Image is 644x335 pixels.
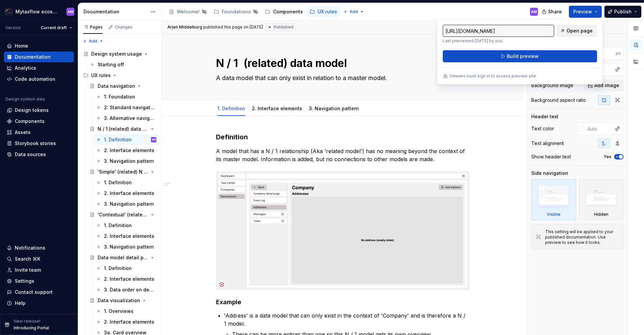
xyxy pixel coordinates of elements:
a: 3. Navigation pattern [93,199,159,209]
a: Storybook stories [4,138,74,149]
a: Components [262,6,306,17]
div: 2. Interface elements [104,276,154,282]
div: Version [5,25,21,30]
a: 1. Overviews [93,306,159,317]
div: 3. Data order on detail page [104,286,155,293]
button: Current draft [38,23,75,32]
div: Storybook stories [15,140,56,147]
a: N / 1 (related) data model [87,124,159,134]
div: Home [15,43,28,49]
span: Add [350,9,358,14]
div: Design tokens [15,107,49,114]
div: Data sources [15,151,46,158]
div: This setting will be applied to your published documentation. Use preview to see how it looks. [545,229,619,245]
a: Welcome! [166,6,210,17]
div: Contact support [15,289,53,295]
div: 1. Definition [104,179,132,186]
div: Documentation [84,8,147,15]
a: Open page [557,25,597,37]
div: Hidden [579,179,624,220]
p: New release! [14,319,40,324]
div: Show header text [531,153,571,160]
div: Text color [531,125,554,132]
a: Invite team [4,265,74,275]
div: published this page on [DATE] [203,24,263,30]
a: Assets [4,127,74,138]
div: 1. Definition [215,101,248,115]
button: Notifications [4,243,74,253]
div: 1: Foundation [104,93,135,100]
a: Documentation [4,52,74,62]
div: AM [152,136,156,143]
button: Add [80,37,106,46]
img: 2b570930-f1d9-4b40-aa54-872073a29139.png [5,8,13,16]
div: Starting off [98,61,124,68]
div: Text alignment [531,140,564,147]
a: Analytics [4,63,74,73]
div: Design system data [5,96,45,102]
div: 1. Definition [104,136,132,143]
div: UX rules [91,72,111,79]
div: Page tree [166,5,340,18]
a: Starting off [87,59,159,70]
div: Foundations [222,8,251,15]
div: Help [15,300,25,307]
p: Last previewed [DATE] by you. [443,38,554,44]
button: Share [538,6,566,18]
a: 1. Definition [93,263,159,274]
div: N / 1 (related) data model [98,126,148,132]
a: 'Contextual' (related) N / N data model [87,209,159,220]
button: Publish [604,6,641,18]
div: Analytics [15,65,36,71]
div: Background aspect ratio [531,97,586,104]
p: px [616,51,621,56]
button: Search ⌘K [4,254,74,264]
div: Invite team [15,267,41,273]
button: Build preview [443,50,597,62]
span: Arjen Middelburg [167,24,202,30]
a: 'Simple' (related) N / N data model [87,166,159,177]
div: Visible [531,179,576,220]
a: 3. Navigation pattern [309,106,359,111]
span: Preview [573,8,592,15]
div: 2. Interface elements [104,233,154,240]
div: Pages [83,24,103,30]
div: Code automation [15,76,55,82]
a: Data navigation [87,81,159,91]
a: 2. Interface elements [93,317,159,327]
p: Viewers must sign in to access preview site. [449,73,537,79]
a: 2. Interface elements [93,188,159,199]
span: Publish [614,8,632,15]
div: Background image [531,82,573,89]
div: Settings [15,278,34,284]
a: 1. Definition [93,220,159,231]
div: UX rules [80,70,159,81]
button: Add image [585,79,624,91]
a: 3. Data order on detail page [93,284,159,295]
div: 3. Alternative navigation patterns [104,115,155,122]
div: 2. Interface elements [104,147,154,154]
div: 2: Standard navigation pattern [104,104,155,111]
span: Open page [567,27,593,34]
div: 1. Definition [104,222,132,229]
label: Yes [604,154,611,159]
a: 3. Alternative navigation patterns [93,113,159,124]
span: Current draft [41,25,67,30]
div: Changes [115,24,132,30]
div: 2. Interface elements [104,319,154,325]
a: 1. DefinitionAM [93,134,159,145]
div: AM [531,9,537,14]
span: Add [89,39,97,44]
button: Preview [569,6,602,18]
textarea: N / 1 (related) data model [215,55,468,71]
div: 'Contextual' (related) N / N data model [98,211,148,218]
div: Components [273,8,303,15]
span: Build preview [507,53,539,60]
a: 2. Interface elements [93,145,159,156]
a: Code automation [4,74,74,84]
a: Foundations [211,6,261,17]
div: Components [15,118,45,125]
a: UX rules [307,6,340,17]
div: Data model detail page [98,254,148,261]
a: 1: Foundation [93,91,159,102]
